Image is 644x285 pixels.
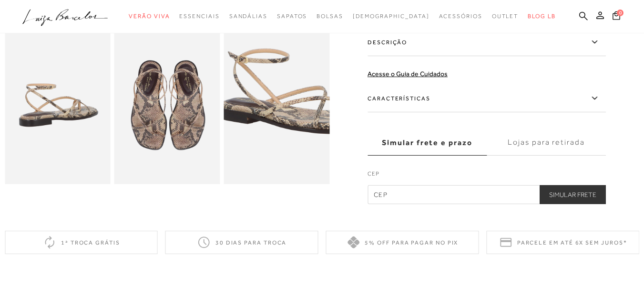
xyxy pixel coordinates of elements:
[317,8,343,25] a: noSubCategoriesText
[368,169,606,183] label: CEP
[5,26,111,185] img: image
[277,8,307,25] a: noSubCategoriesText
[353,13,429,20] span: [DEMOGRAPHIC_DATA]
[368,130,487,156] label: Simular frete e prazo
[492,8,519,25] a: noSubCategoriesText
[368,70,448,78] a: Acesse o Guia de Cuidados
[368,85,606,112] label: Características
[610,10,623,23] button: 0
[114,26,220,185] img: image
[165,231,318,254] div: 30 dias para troca
[528,8,555,25] a: BLOG LB
[229,13,267,20] span: Sandálias
[179,8,219,25] a: noSubCategoriesText
[528,13,555,20] span: BLOG LB
[487,130,606,156] label: Lojas para retirada
[5,231,158,254] div: 1ª troca grátis
[368,185,606,204] input: CEP
[353,8,429,25] a: noSubCategoriesText
[129,13,170,20] span: Verão Viva
[439,13,482,20] span: Acessórios
[486,231,639,254] div: Parcele em até 6x sem juros*
[326,231,479,254] div: 5% off para pagar no PIX
[229,8,267,25] a: noSubCategoriesText
[540,185,606,204] button: Simular Frete
[317,13,343,20] span: Bolsas
[492,13,519,20] span: Outlet
[439,8,482,25] a: noSubCategoriesText
[368,29,606,56] label: Descrição
[129,8,170,25] a: noSubCategoriesText
[617,10,624,16] span: 0
[277,13,307,20] span: Sapatos
[179,13,219,20] span: Essenciais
